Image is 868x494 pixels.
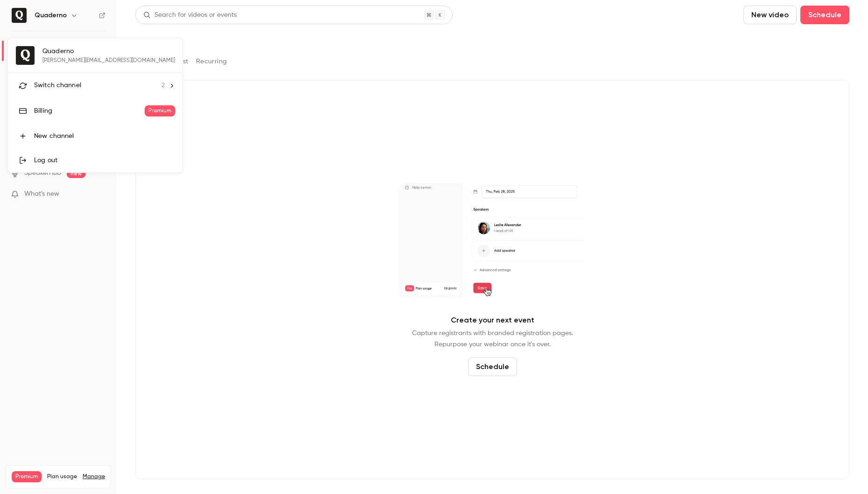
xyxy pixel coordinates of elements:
[145,105,175,117] span: Premium
[34,106,145,116] div: Billing
[34,156,175,165] div: Log out
[34,131,175,141] div: New channel
[161,81,165,90] span: 2
[34,81,81,90] span: Switch channel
